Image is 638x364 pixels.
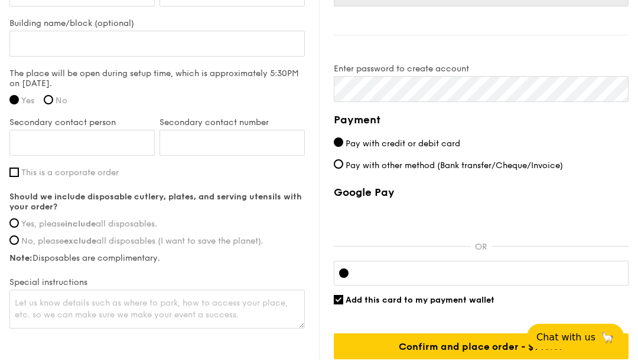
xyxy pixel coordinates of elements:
[65,219,96,229] strong: include
[9,192,302,212] strong: Should we include disposable cutlery, plates, and serving utensils with your order?
[9,168,19,178] input: This is a corporate order
[9,254,32,264] strong: Note:
[471,242,492,252] p: OR
[44,96,53,105] input: No
[9,69,305,89] label: The place will be open during setup time, which is approximately 5:30PM on [DATE].
[56,96,67,106] span: No
[9,118,155,128] label: Secondary contact person
[9,236,19,245] input: No, pleaseexcludeall disposables (I want to save the planet).
[9,96,19,105] input: Yes
[346,139,460,149] span: Pay with credit or debit card
[21,237,263,247] span: No, please all disposables (I want to save the planet).
[334,64,629,74] label: Enter password to create account
[334,138,343,147] input: Pay with credit or debit card
[9,278,305,288] label: Special instructions
[536,332,595,343] span: Chat with us
[9,219,19,228] input: Yes, pleaseincludeall disposables.
[9,19,305,29] label: Building name/block (optional)
[64,237,96,247] strong: exclude
[334,160,343,169] input: Pay with other method (Bank transfer/Cheque/Invoice)
[346,161,563,171] span: Pay with other method (Bank transfer/Cheque/Invoice)
[334,206,629,232] iframe: Secure payment button frame
[334,186,629,199] label: Google Pay
[159,118,305,128] label: Secondary contact number
[9,254,305,264] label: Disposables are complimentary.
[21,168,119,178] span: This is a corporate order
[334,112,629,129] h4: Payment
[21,219,157,229] span: Yes, please all disposables.
[334,334,629,360] input: Confirm and place order - $918.87
[346,296,494,306] span: Add this card to my payment wallet
[358,269,623,278] iframe: Secure card payment input frame
[21,96,34,106] span: Yes
[527,324,624,350] button: Chat with us🦙
[600,330,614,344] span: 🦙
